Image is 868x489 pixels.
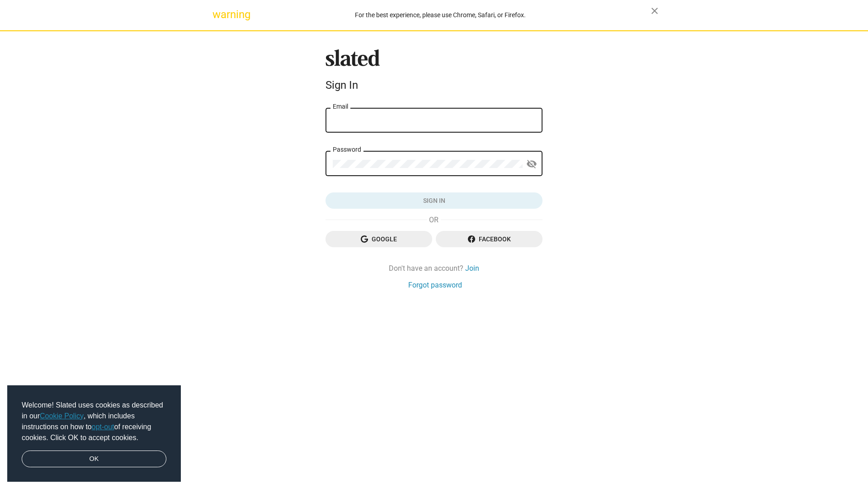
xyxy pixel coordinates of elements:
sl-branding: Sign In [325,49,542,96]
a: dismiss cookie message [22,451,166,468]
mat-icon: close [649,5,660,16]
span: Google [333,231,425,247]
a: opt-out [92,423,114,431]
span: Welcome! Slated uses cookies as described in our , which includes instructions on how to of recei... [22,400,166,443]
a: Join [465,264,479,273]
div: Sign In [325,79,542,91]
a: Cookie Policy [40,412,84,420]
span: Facebook [443,231,535,247]
mat-icon: visibility_off [526,157,537,171]
button: Facebook [436,231,542,247]
mat-icon: warning [212,9,223,20]
button: Show password [523,155,541,173]
div: For the best experience, please use Chrome, Safari, or Firefox. [230,9,651,21]
div: Don't have an account? [325,264,542,273]
div: cookieconsent [7,385,181,482]
a: Forgot password [408,280,462,290]
button: Google [325,231,432,247]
